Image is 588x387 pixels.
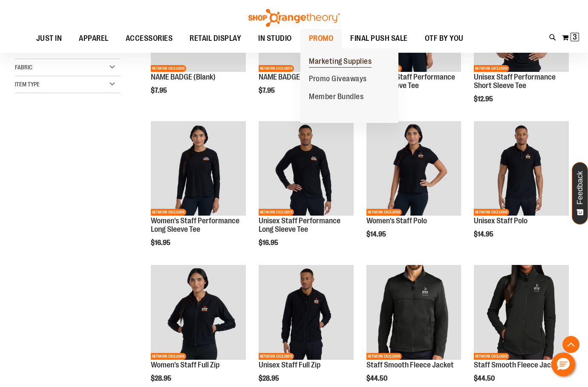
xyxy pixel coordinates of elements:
[259,353,294,360] span: NETWORK EXCLUSIVE
[362,117,466,260] div: product
[151,353,186,360] span: NETWORK EXCLUSIVE
[562,336,579,353] button: Back To Top
[300,53,380,71] a: Marketing Supplies
[366,216,427,225] a: Women's Staff Polo
[259,361,320,369] a: Unisex Staff Full Zip
[259,73,300,81] a: NAME BADGE
[151,73,216,81] a: NAME BADGE (Blank)
[366,73,455,90] a: Women's Staff Performance Short Sleeve Tee
[474,265,569,361] a: Product image for Smooth Fleece JacketNETWORK EXCLUSIVE
[416,29,472,48] a: OTF BY YOU
[309,29,334,48] span: PROMO
[572,162,588,225] button: Feedback - Show survey
[181,29,250,48] a: RETAIL DISPLAY
[366,265,461,361] a: Product image for Smooth Fleece JacketNETWORK EXCLUSIVE
[474,353,509,360] span: NETWORK EXCLUSIVE
[258,29,292,48] span: IN STUDIO
[151,65,186,72] span: NETWORK EXCLUSIVE
[309,57,372,68] span: Marketing Supplies
[300,88,372,106] a: Member Bundles
[151,121,246,216] img: Women's Staff Performance Long Sleeve Tee
[474,265,569,360] img: Product image for Smooth Fleece Jacket
[366,230,387,238] span: $14.95
[366,353,402,360] span: NETWORK EXCLUSIVE
[474,121,569,216] img: Unisex Staff Polo
[190,29,241,48] span: RETAIL DISPLAY
[259,209,294,216] span: NETWORK EXCLUSIVE
[366,121,461,217] a: Women's Staff PoloNETWORK EXCLUSIVE
[576,171,584,205] span: Feedback
[15,64,32,71] span: Fabric
[350,29,408,48] span: FINAL PUSH SALE
[259,121,354,217] a: Unisex Staff Performance Long Sleeve TeeNETWORK EXCLUSIVE
[474,216,527,225] a: Unisex Staff Polo
[474,375,496,382] span: $44.50
[474,361,561,369] a: Staff Smooth Fleece Jacket
[151,361,219,369] a: Women's Staff Full Zip
[15,81,40,88] span: Item Type
[151,216,239,233] a: Women's Staff Performance Long Sleeve Tee
[259,87,276,94] span: $7.95
[254,117,358,268] div: product
[470,117,573,260] div: product
[151,209,186,216] span: NETWORK EXCLUSIVE
[147,117,250,268] div: product
[309,74,367,85] span: Promo Giveaways
[117,29,182,48] a: ACCESSORIES
[474,209,509,216] span: NETWORK EXCLUSIVE
[474,65,509,72] span: NETWORK EXCLUSIVE
[309,92,363,103] span: Member Bundles
[259,265,354,360] img: Unisex Staff Full Zip
[425,29,464,48] span: OTF BY YOU
[259,65,294,72] span: NETWORK EXCLUSIVE
[300,70,375,88] a: Promo Giveaways
[151,87,168,94] span: $7.95
[151,265,246,361] a: Women's Staff Full ZipNETWORK EXCLUSIVE
[474,230,495,238] span: $14.95
[474,73,556,90] a: Unisex Staff Performance Short Sleeve Tee
[36,29,62,48] span: JUST IN
[247,9,341,27] img: Shop Orangetheory
[28,29,71,48] a: JUST IN
[366,375,389,382] span: $44.50
[151,375,173,382] span: $28.95
[300,48,398,123] ul: PROMO
[151,265,246,360] img: Women's Staff Full Zip
[250,29,300,48] a: IN STUDIO
[259,121,354,216] img: Unisex Staff Performance Long Sleeve Tee
[79,29,109,48] span: APPAREL
[70,29,117,48] a: APPAREL
[151,239,172,247] span: $16.95
[259,239,280,247] span: $16.95
[342,29,416,48] a: FINAL PUSH SALE
[366,209,402,216] span: NETWORK EXCLUSIVE
[474,121,569,217] a: Unisex Staff PoloNETWORK EXCLUSIVE
[300,29,342,48] a: PROMO
[259,216,340,233] a: Unisex Staff Performance Long Sleeve Tee
[366,361,454,369] a: Staff Smooth Fleece Jacket
[366,121,461,216] img: Women's Staff Polo
[474,95,494,103] span: $12.95
[259,375,280,382] span: $28.95
[551,353,575,376] button: Hello, have a question? Let’s chat.
[151,121,246,217] a: Women's Staff Performance Long Sleeve TeeNETWORK EXCLUSIVE
[573,33,577,41] span: 3
[126,29,173,48] span: ACCESSORIES
[259,265,354,361] a: Unisex Staff Full ZipNETWORK EXCLUSIVE
[366,265,461,360] img: Product image for Smooth Fleece Jacket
